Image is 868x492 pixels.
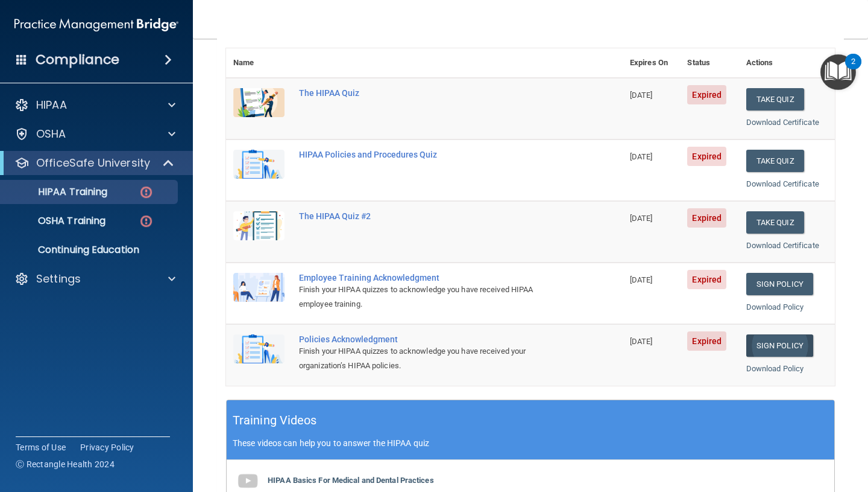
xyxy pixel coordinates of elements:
[299,273,562,283] div: Employee Training Acknowledgment
[623,48,681,78] th: Expires On
[687,208,726,228] span: Expired
[820,54,856,90] button: Open Resource Center, 2 new notifications
[687,147,726,166] span: Expired
[14,13,178,37] img: PMB logo
[36,272,81,286] p: Settings
[36,156,150,170] p: OfficeSafe University
[14,127,175,141] a: OSHA
[630,152,653,161] span: [DATE]
[746,364,804,373] a: Download Policy
[851,62,855,77] div: 2
[14,156,175,170] a: OfficeSafe University
[16,458,115,470] span: Ⓒ Rectangle Health 2024
[746,241,819,250] a: Download Certificate
[746,179,819,188] a: Download Certificate
[299,88,562,98] div: The HIPAA Quiz
[80,441,134,453] a: Privacy Policy
[299,344,562,373] div: Finish your HIPAA quizzes to acknowledge you have received your organization’s HIPAA policies.
[139,185,154,200] img: danger-circle.6113f641.png
[630,214,653,223] span: [DATE]
[8,186,107,198] p: HIPAA Training
[16,441,66,453] a: Terms of Use
[14,272,175,286] a: Settings
[746,211,804,234] button: Take Quiz
[739,48,835,78] th: Actions
[8,244,172,256] p: Continuing Education
[139,214,154,229] img: danger-circle.6113f641.png
[687,270,726,289] span: Expired
[36,98,67,112] p: HIPAA
[630,275,653,284] span: [DATE]
[746,88,804,110] button: Take Quiz
[14,98,175,112] a: HIPAA
[687,331,726,351] span: Expired
[299,150,562,159] div: HIPAA Policies and Procedures Quiz
[630,91,653,100] span: [DATE]
[299,283,562,311] div: Finish your HIPAA quizzes to acknowledge you have received HIPAA employee training.
[268,476,434,485] b: HIPAA Basics For Medical and Dental Practices
[746,334,813,357] a: Sign Policy
[746,273,813,295] a: Sign Policy
[8,215,105,227] p: OSHA Training
[233,438,828,448] p: These videos can help you to answer the HIPAA quiz
[746,302,804,311] a: Download Policy
[233,410,317,431] h5: Training Videos
[630,337,653,346] span: [DATE]
[36,127,66,141] p: OSHA
[687,85,726,104] span: Expired
[299,334,562,344] div: Policies Acknowledgment
[680,48,738,78] th: Status
[226,48,292,78] th: Name
[299,211,562,221] div: The HIPAA Quiz #2
[36,51,119,68] h4: Compliance
[746,118,819,127] a: Download Certificate
[746,150,804,172] button: Take Quiz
